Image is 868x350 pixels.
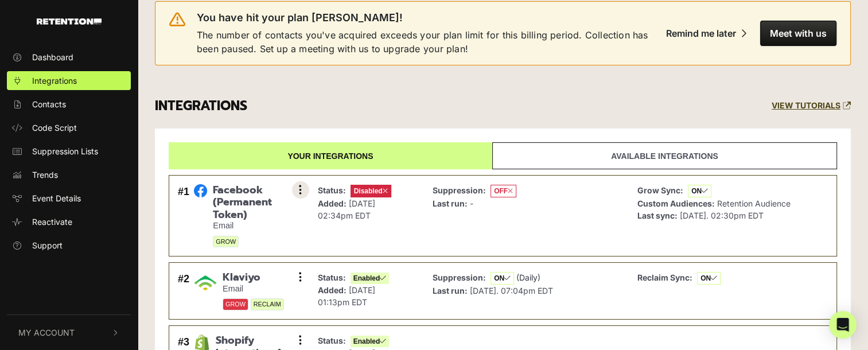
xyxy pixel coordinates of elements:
[194,184,207,197] img: Facebook (Permanent Token)
[516,273,540,282] span: (Daily)
[197,28,671,56] span: The number of contacts you've acquired exceeds your plan limit for this billing period. Collectio...
[688,185,711,197] span: ON
[697,272,721,285] span: ON
[318,185,346,195] strong: Status:
[7,48,131,67] a: Dashboard
[433,286,468,295] strong: Last run:
[32,98,66,110] span: Contacts
[37,18,102,25] img: Retention.com
[32,145,98,157] span: Suppression Lists
[318,336,346,345] strong: Status:
[433,185,486,195] strong: Suppression:
[318,285,347,295] strong: Added:
[717,199,791,208] span: Retention Audience
[492,142,837,169] a: Available integrations
[178,271,189,310] div: #2
[32,169,58,181] span: Trends
[251,298,284,310] span: RECLAIM
[666,28,736,39] div: Remind me later
[32,216,72,228] span: Reactivate
[32,122,77,134] span: Code Script
[213,236,239,248] span: GROW
[760,21,836,46] button: Meet with us
[223,284,284,294] small: Email
[7,165,131,184] a: Trends
[32,51,73,63] span: Dashboard
[318,199,347,208] strong: Added:
[772,101,851,111] a: VIEW TUTORIALS
[7,142,131,161] a: Suppression Lists
[318,273,346,282] strong: Status:
[351,185,391,197] span: Disabled
[680,211,764,220] span: [DATE]. 02:30pm EDT
[194,271,217,294] img: Klaviyo
[7,212,131,231] a: Reactivate
[32,75,77,87] span: Integrations
[32,192,81,204] span: Event Details
[155,98,247,114] h3: INTEGRATIONS
[433,273,486,282] strong: Suppression:
[657,21,756,46] button: Remind me later
[637,273,692,282] strong: Reclaim Sync:
[178,184,189,248] div: #1
[470,286,553,295] span: [DATE]. 07:04pm EDT
[7,189,131,208] a: Event Details
[7,315,131,350] button: My Account
[7,71,131,90] a: Integrations
[491,272,514,285] span: ON
[491,185,516,197] span: OFF
[223,298,248,310] span: GROW
[7,236,131,255] a: Support
[197,11,403,25] span: You have hit your plan [PERSON_NAME]!
[433,199,468,208] strong: Last run:
[18,326,75,339] span: My Account
[7,95,131,114] a: Contacts
[213,221,300,231] small: Email
[351,336,390,347] span: Enabled
[318,199,375,220] span: [DATE] 02:34pm EDT
[32,239,63,251] span: Support
[637,199,715,208] strong: Custom Audiences:
[7,118,131,137] a: Code Script
[470,199,473,208] span: -
[213,184,300,221] span: Facebook (Permanent Token)
[637,185,683,195] strong: Grow Sync:
[223,271,284,284] span: Klaviyo
[169,142,492,169] a: Your integrations
[351,273,390,284] span: Enabled
[829,311,857,339] div: Open Intercom Messenger
[637,211,678,220] strong: Last sync:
